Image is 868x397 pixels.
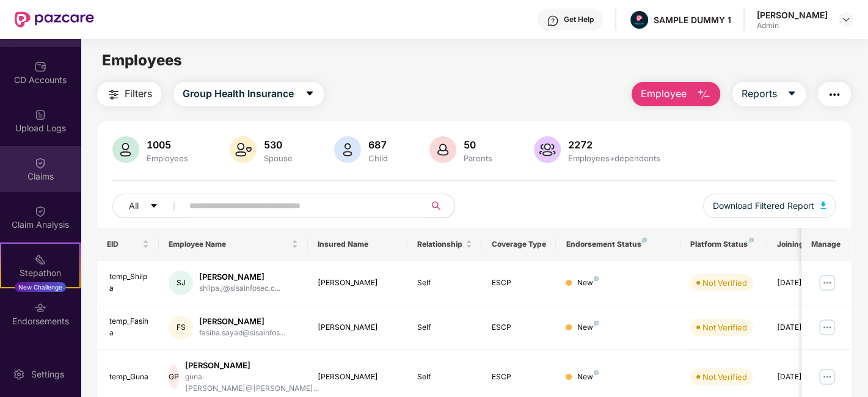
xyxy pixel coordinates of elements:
[102,51,182,69] span: Employees
[742,86,777,101] span: Reports
[767,228,842,261] th: Joining Date
[577,322,599,333] div: New
[144,153,191,163] div: Employees
[185,360,319,371] div: [PERSON_NAME]
[261,153,295,163] div: Spouse
[169,239,289,249] span: Employee Name
[566,153,663,163] div: Employees+dependents
[27,368,68,381] div: Settings
[169,315,193,340] div: FS
[199,283,280,294] div: shilpa.j@sisainfosec.c...
[690,239,757,249] div: Platform Status
[417,371,472,383] div: Self
[34,350,46,362] img: svg+xml;base64,PHN2ZyBpZD0iTXlfT3JkZXJzIiBkYXRhLW5hbWU9Ik15IE9yZGVycyIgeG1sbnM9Imh0dHA6Ly93d3cudz...
[801,228,851,261] th: Manage
[150,202,158,211] span: caret-down
[732,82,806,106] button: Reportscaret-down
[757,21,828,31] div: Admin
[702,277,747,289] div: Not Verified
[318,277,398,289] div: [PERSON_NAME]
[654,14,731,26] div: SAMPLE DUMMY 1
[566,239,670,249] div: Endorsement Status
[577,371,599,383] div: New
[407,228,482,261] th: Relationship
[318,322,398,333] div: [PERSON_NAME]
[702,371,747,383] div: Not Verified
[594,321,599,326] img: svg+xml;base64,PHN2ZyB4bWxucz0iaHR0cDovL3d3dy53My5vcmcvMjAwMC9zdmciIHdpZHRoPSI4IiBoZWlnaHQ9IjgiIH...
[261,139,295,151] div: 530
[169,365,179,389] div: GP
[564,15,594,24] div: Get Help
[461,139,495,151] div: 50
[15,282,66,292] div: New Challenge
[305,89,315,100] span: caret-down
[109,316,150,339] div: temp_Fasiha
[230,136,257,163] img: svg+xml;base64,PHN2ZyB4bWxucz0iaHR0cDovL3d3dy53My5vcmcvMjAwMC9zdmciIHhtbG5zOnhsaW5rPSJodHRwOi8vd3...
[169,271,193,295] div: SJ
[817,273,837,293] img: manageButton
[817,318,837,337] img: manageButton
[417,277,472,289] div: Self
[696,87,711,102] img: svg+xml;base64,PHN2ZyB4bWxucz0iaHR0cDovL3d3dy53My5vcmcvMjAwMC9zdmciIHhtbG5zOnhsaW5rPSJodHRwOi8vd3...
[757,9,828,21] div: [PERSON_NAME]
[97,228,159,261] th: EID
[173,82,324,106] button: Group Health Insurancecaret-down
[777,277,832,289] div: [DATE]
[144,139,191,151] div: 1005
[13,368,25,381] img: svg+xml;base64,PHN2ZyBpZD0iU2V0dGluZy0yMHgyMCIgeG1sbnM9Imh0dHA6Ly93d3cudzMub3JnLzIwMDAvc3ZnIiB3aW...
[594,276,599,281] img: svg+xml;base64,PHN2ZyB4bWxucz0iaHR0cDovL3d3dy53My5vcmcvMjAwMC9zdmciIHdpZHRoPSI4IiBoZWlnaHQ9IjgiIH...
[199,327,285,339] div: fasiha.sayad@sisainfos...
[308,228,407,261] th: Insured Name
[112,194,187,218] button: Allcaret-down
[129,199,139,213] span: All
[461,153,495,163] div: Parents
[749,238,754,242] img: svg+xml;base64,PHN2ZyB4bWxucz0iaHR0cDovL3d3dy53My5vcmcvMjAwMC9zdmciIHdpZHRoPSI4IiBoZWlnaHQ9IjgiIH...
[429,136,456,163] img: svg+xml;base64,PHN2ZyB4bWxucz0iaHR0cDovL3d3dy53My5vcmcvMjAwMC9zdmciIHhtbG5zOnhsaW5rPSJodHRwOi8vd3...
[109,371,150,383] div: temp_Guna
[106,87,121,102] img: svg+xml;base64,PHN2ZyB4bWxucz0iaHR0cDovL3d3dy53My5vcmcvMjAwMC9zdmciIHdpZHRoPSIyNCIgaGVpZ2h0PSIyNC...
[34,205,46,217] img: svg+xml;base64,PHN2ZyBpZD0iQ2xhaW0iIHhtbG5zPSJodHRwOi8vd3d3LnczLm9yZy8yMDAwL3N2ZyIgd2lkdGg9IjIwIi...
[366,153,390,163] div: Child
[492,371,547,383] div: ESCP
[777,322,832,333] div: [DATE]
[417,322,472,333] div: Self
[534,136,561,163] img: svg+xml;base64,PHN2ZyB4bWxucz0iaHR0cDovL3d3dy53My5vcmcvMjAwMC9zdmciIHhtbG5zOnhsaW5rPSJodHRwOi8vd3...
[425,201,448,211] span: search
[632,82,720,106] button: Employee
[547,15,559,27] img: svg+xml;base64,PHN2ZyBpZD0iSGVscC0zMngzMiIgeG1sbnM9Imh0dHA6Ly93d3cudzMub3JnLzIwMDAvc3ZnIiB3aWR0aD...
[107,239,140,249] span: EID
[703,194,836,218] button: Download Filtered Report
[841,15,851,24] img: svg+xml;base64,PHN2ZyBpZD0iRHJvcGRvd24tMzJ4MzIiIHhtbG5zPSJodHRwOi8vd3d3LnczLm9yZy8yMDAwL3N2ZyIgd2...
[34,253,46,266] img: svg+xml;base64,PHN2ZyB4bWxucz0iaHR0cDovL3d3dy53My5vcmcvMjAwMC9zdmciIHdpZHRoPSIyMSIgaGVpZ2h0PSIyMC...
[125,86,152,101] span: Filters
[185,371,319,395] div: guna.[PERSON_NAME]@[PERSON_NAME]...
[199,271,280,283] div: [PERSON_NAME]
[702,321,747,333] div: Not Verified
[97,82,161,106] button: Filters
[566,139,663,151] div: 2272
[318,371,398,383] div: [PERSON_NAME]
[34,157,46,169] img: svg+xml;base64,PHN2ZyBpZD0iQ2xhaW0iIHhtbG5zPSJodHRwOi8vd3d3LnczLm9yZy8yMDAwL3N2ZyIgd2lkdGg9IjIwIi...
[1,267,79,279] div: Stepathon
[334,136,361,163] img: svg+xml;base64,PHN2ZyB4bWxucz0iaHR0cDovL3d3dy53My5vcmcvMjAwMC9zdmciIHhtbG5zOnhsaW5rPSJodHRwOi8vd3...
[482,228,556,261] th: Coverage Type
[577,277,599,289] div: New
[777,371,832,383] div: [DATE]
[642,238,647,242] img: svg+xml;base64,PHN2ZyB4bWxucz0iaHR0cDovL3d3dy53My5vcmcvMjAwMC9zdmciIHdpZHRoPSI4IiBoZWlnaHQ9IjgiIH...
[594,370,599,375] img: svg+xml;base64,PHN2ZyB4bWxucz0iaHR0cDovL3d3dy53My5vcmcvMjAwMC9zdmciIHdpZHRoPSI4IiBoZWlnaHQ9IjgiIH...
[109,271,150,294] div: temp_Shilpa
[492,322,547,333] div: ESCP
[199,316,285,327] div: [PERSON_NAME]
[492,277,547,289] div: ESCP
[417,239,463,249] span: Relationship
[641,86,687,101] span: Employee
[630,11,648,29] img: Pazcare_Alternative_logo-01-01.png
[34,60,46,73] img: svg+xml;base64,PHN2ZyBpZD0iQ0RfQWNjb3VudHMiIGRhdGEtbmFtZT0iQ0QgQWNjb3VudHMiIHhtbG5zPSJodHRwOi8vd3...
[112,136,139,163] img: svg+xml;base64,PHN2ZyB4bWxucz0iaHR0cDovL3d3dy53My5vcmcvMjAwMC9zdmciIHhtbG5zOnhsaW5rPSJodHRwOi8vd3...
[817,367,837,387] img: manageButton
[425,194,455,218] button: search
[787,89,797,100] span: caret-down
[827,87,842,102] img: svg+xml;base64,PHN2ZyB4bWxucz0iaHR0cDovL3d3dy53My5vcmcvMjAwMC9zdmciIHdpZHRoPSIyNCIgaGVpZ2h0PSIyNC...
[820,202,826,209] img: svg+xml;base64,PHN2ZyB4bWxucz0iaHR0cDovL3d3dy53My5vcmcvMjAwMC9zdmciIHhtbG5zOnhsaW5rPSJodHRwOi8vd3...
[183,86,294,101] span: Group Health Insurance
